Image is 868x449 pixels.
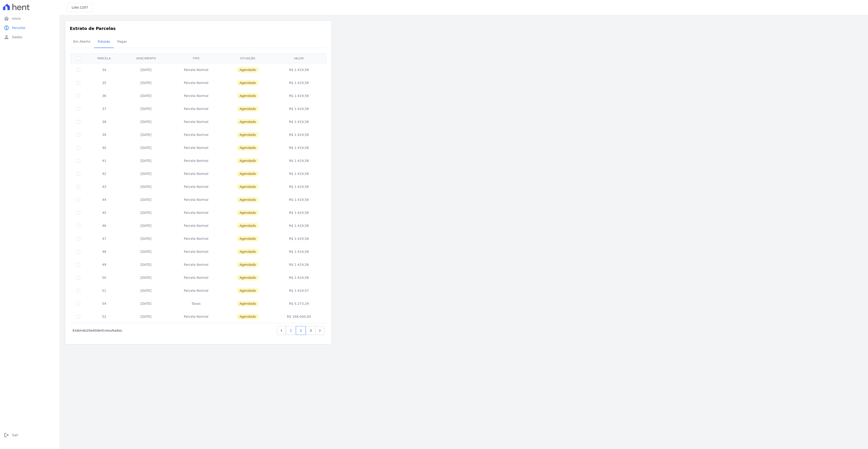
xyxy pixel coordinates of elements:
span: Dados [12,35,22,39]
td: R$ 1.419,58 [273,76,325,89]
a: Futuras [94,36,114,48]
span: Agendado [237,145,259,151]
td: R$ 1.419,58 [273,193,325,206]
td: R$ 1.419,58 [273,232,325,245]
td: [DATE] [123,180,169,193]
td: [DATE] [123,89,169,102]
td: Parcela Normal [169,206,223,219]
td: R$ 1.419,58 [273,258,325,271]
td: 46 [86,219,123,232]
td: R$ 1.419,57 [273,284,325,297]
td: R$ 1.419,58 [273,219,325,232]
span: Agendado [237,67,259,73]
td: R$ 1.419,58 [273,89,325,102]
td: 51 [86,284,123,297]
td: [DATE] [123,128,169,141]
a: homeInício [2,14,57,23]
td: 40 [86,141,123,154]
td: 41 [86,154,123,167]
td: R$ 1.419,58 [273,271,325,284]
td: Parcela Normal [169,219,223,232]
td: [DATE] [123,284,169,297]
td: 45 [86,206,123,219]
td: R$ 1.419,58 [273,141,325,154]
th: Valor [273,54,325,63]
td: Parcela Normal [169,76,223,89]
span: 41 [101,329,105,332]
a: logoutSair [2,430,57,440]
td: R$ 168.000,00 [273,310,325,323]
span: Parcelas [12,26,26,30]
th: Situação [223,54,272,63]
td: Parcela Normal [169,63,223,76]
td: R$ 1.419,58 [273,63,325,76]
span: Agendado [237,158,259,164]
a: Next [316,326,324,335]
span: Agendado [237,275,259,280]
span: Agendado [237,314,259,319]
span: Agendado [237,171,259,176]
td: Parcela Normal [169,271,223,284]
td: Parcela Normal [169,115,223,128]
p: Exibindo a de resultados. [73,328,123,333]
td: [DATE] [123,193,169,206]
i: home [4,16,9,21]
a: personDados [2,32,57,42]
th: Tipo [169,54,223,63]
th: Vencimento [123,54,169,63]
span: Agendado [237,132,259,138]
span: Agendado [237,210,259,215]
i: person [4,34,9,40]
span: Sair [12,433,18,437]
a: 2 [296,326,306,335]
span: Agendado [237,249,259,254]
td: Parcela Normal [169,258,223,271]
td: Parcela Normal [169,128,223,141]
td: [DATE] [123,206,169,219]
a: 3 [306,326,316,335]
td: 48 [86,245,123,258]
span: 1207 [80,6,88,9]
td: R$ 1.419,58 [273,180,325,193]
span: Em Aberto [70,37,93,46]
span: Futuras [95,37,113,46]
a: 1 [286,326,296,335]
td: [DATE] [123,310,169,323]
td: 37 [86,102,123,115]
td: Parcela Normal [169,154,223,167]
td: R$ 1.419,58 [273,206,325,219]
td: [DATE] [123,141,169,154]
span: Agendado [237,288,259,293]
span: Agendado [237,184,259,189]
td: 36 [86,89,123,102]
td: 47 [86,232,123,245]
td: Taxas [169,297,223,310]
td: [DATE] [123,219,169,232]
span: Agendado [237,236,259,241]
span: Agendado [237,80,259,86]
td: Parcela Normal [169,141,223,154]
td: R$ 1.419,58 [273,128,325,141]
td: 35 [86,76,123,89]
td: R$ 1.419,58 [273,102,325,115]
td: Parcela Normal [169,167,223,180]
td: Parcela Normal [169,284,223,297]
span: Agendado [237,93,259,99]
td: 49 [86,258,123,271]
span: Agendado [237,197,259,202]
a: Em Aberto [70,36,94,48]
span: Agendado [237,223,259,228]
a: Pagas [114,36,131,48]
td: 38 [86,115,123,128]
h3: Extrato de Parcelas [70,25,327,32]
td: 39 [86,128,123,141]
td: [DATE] [123,271,169,284]
span: Agendado [237,106,259,112]
td: Parcela Normal [169,193,223,206]
td: R$ 1.419,58 [273,245,325,258]
span: 20 [86,329,91,332]
span: Início [12,16,21,21]
span: 40 [93,329,97,332]
td: 52 [86,310,123,323]
td: [DATE] [123,115,169,128]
